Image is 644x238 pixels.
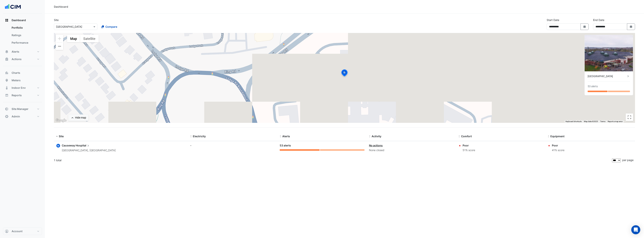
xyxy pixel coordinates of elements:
span: Site Manager [12,107,28,111]
button: Reports [3,92,42,99]
label: Start Date [547,18,559,22]
div: 53 alerts [588,84,598,88]
span: Hospital [76,143,90,148]
app-icon: Alerts [5,50,9,54]
div: - [190,143,275,147]
button: Meters [3,77,42,84]
a: Open this area in Google Maps (opens a new window) [55,118,67,123]
span: per page [622,158,634,162]
span: Alerts [12,50,19,54]
button: Keyboard shortcuts [566,120,582,123]
fa-icon: Select Date [629,25,633,28]
a: Report a map error [608,120,623,122]
app-icon: Indoor Env [5,86,9,90]
button: Compare [99,23,120,30]
fa-icon: Select Date [583,25,586,28]
button: Alerts [3,48,42,55]
span: Charts [12,71,20,75]
a: No actions [369,144,383,147]
div: 51% score [463,148,475,152]
app-icon: Dashboard [5,18,9,22]
button: Zoom out [56,43,63,50]
img: site-pin-selected.svg [340,69,349,78]
button: Admin [3,113,42,120]
div: 53 alerts [280,143,365,148]
button: Indoor Env [3,84,42,92]
button: Toggle fullscreen view [626,113,633,121]
button: Dashboard [3,16,42,24]
app-icon: Charts [5,71,9,75]
span: Admin [12,115,20,118]
app-icon: Admin [5,115,9,118]
span: Indoor Env [12,86,26,90]
button: Hide map [68,114,89,121]
button: Show street map [67,35,80,42]
div: Dashboard [3,24,42,48]
app-icon: Reports [5,93,9,97]
a: Performance [9,39,42,46]
span: Actions [12,57,22,61]
label: Site [54,18,59,22]
span: Equipment [550,135,564,138]
button: Site Manager [3,105,42,113]
span: Account [12,229,22,233]
div: Dashboard [54,5,68,9]
span: Alerts [282,135,290,138]
span: Dashboard [12,18,26,22]
img: Causeway Hospital [585,35,633,71]
button: Show satellite imagery [80,35,99,42]
span: Reports [12,93,22,97]
button: Zoom in [56,35,63,42]
app-icon: Actions [5,57,9,61]
button: Account [3,228,42,235]
span: Electricity [193,135,206,138]
button: Actions [3,55,42,63]
span: Causeway [62,144,75,147]
span: Map data ©2025 [584,120,598,122]
span: Site [59,135,64,138]
app-icon: Site Manager [5,107,9,111]
div: [GEOGRAPHIC_DATA], [GEOGRAPHIC_DATA] [62,148,116,153]
div: 1 total [54,156,611,165]
div: Open Intercom Messenger [631,225,640,234]
div: Poor [463,143,475,147]
div: [GEOGRAPHIC_DATA] [588,74,626,78]
div: Hide map [75,116,86,120]
app-icon: Meters [5,78,9,82]
div: Poor [552,143,564,147]
img: Google [55,118,67,123]
a: Terms (opens in new tab) [600,120,605,122]
button: Charts [3,69,42,77]
span: Activity [372,135,381,138]
img: Company Logo [4,3,21,10]
div: 41% score [552,148,564,152]
a: Ratings [9,31,42,39]
span: Comfort [461,135,472,138]
span: Meters [12,78,21,82]
div: None closed [369,148,454,152]
a: Portfolio [9,24,42,31]
label: End Date [593,18,604,22]
span: Compare [105,25,117,29]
